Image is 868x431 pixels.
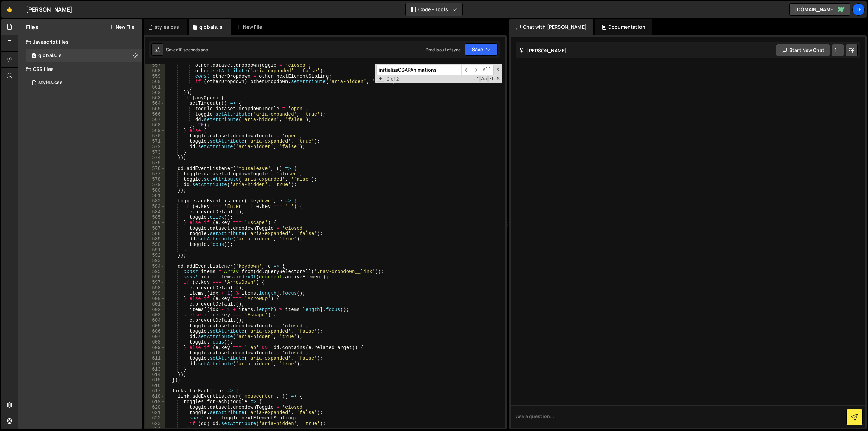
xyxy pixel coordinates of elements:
div: 560 [145,79,165,84]
div: 604 [145,318,165,323]
div: 602 [145,307,165,312]
button: New File [109,24,134,30]
div: 572 [145,144,165,150]
div: 562 [145,90,165,95]
div: 608 [145,339,165,345]
div: 575 [145,160,165,166]
div: 598 [145,285,165,291]
div: 623 [145,421,165,426]
a: 🤙 [1,1,18,18]
div: 599 [145,291,165,296]
span: ​ [461,65,471,75]
div: 601 [145,301,165,307]
div: 567 [145,117,165,122]
div: 620 [145,405,165,410]
div: 607 [145,334,165,339]
div: 609 [145,345,165,350]
div: 561 [145,84,165,90]
div: 582 [145,198,165,204]
div: 614 [145,372,165,377]
button: Save [465,43,498,56]
div: 605 [145,323,165,329]
span: 2 of 2 [384,76,402,82]
div: globals.js [38,53,62,59]
div: Saved [166,47,208,53]
span: 0 [32,54,36,59]
div: 584 [145,209,165,215]
div: 573 [145,150,165,155]
div: 585 [145,215,165,220]
a: [DOMAIN_NAME] [789,3,850,16]
div: 622 [145,415,165,421]
span: Search In Selection [496,76,500,82]
div: New File [236,24,265,31]
span: ​ [471,65,480,75]
div: 583 [145,204,165,209]
div: 587 [145,226,165,231]
div: 574 [145,155,165,160]
div: 569 [145,128,165,133]
div: 577 [145,171,165,177]
div: 16160/43441.css [26,76,142,90]
div: 563 [145,95,165,101]
div: Chat with [PERSON_NAME] [509,19,593,35]
div: 591 [145,247,165,253]
div: 592 [145,253,165,258]
div: 568 [145,122,165,128]
span: Alt-Enter [480,65,494,75]
div: 564 [145,101,165,106]
div: 593 [145,258,165,263]
div: Prod is out of sync [426,47,461,53]
div: Documentation [595,19,652,35]
button: Code + Tools [406,3,462,16]
div: [PERSON_NAME] [26,5,72,14]
div: 579 [145,182,165,188]
div: 578 [145,177,165,182]
div: 558 [145,68,165,74]
div: 616 [145,383,165,388]
span: RegExp Search [473,76,480,82]
div: 589 [145,236,165,242]
div: 621 [145,410,165,415]
div: 559 [145,74,165,79]
div: 565 [145,106,165,112]
span: Whole Word Search [488,76,495,82]
input: Search for [376,65,461,75]
div: 597 [145,280,165,285]
div: 571 [145,139,165,144]
div: 615 [145,377,165,383]
div: Javascript files [18,35,142,49]
div: 16160/43434.js [26,49,142,62]
h2: [PERSON_NAME] [519,47,567,54]
div: 596 [145,274,165,280]
div: 610 [145,350,165,356]
span: CaseSensitive Search [480,76,488,82]
div: 612 [145,361,165,367]
div: CSS files [18,62,142,76]
span: Toggle Replace mode [377,76,384,82]
div: 586 [145,220,165,226]
div: 581 [145,193,165,198]
a: Te [852,3,865,16]
div: 611 [145,356,165,361]
button: Start new chat [776,44,830,56]
div: 603 [145,312,165,318]
div: 595 [145,269,165,274]
div: 590 [145,242,165,247]
div: 557 [145,63,165,68]
div: 566 [145,112,165,117]
div: 588 [145,231,165,236]
div: 580 [145,188,165,193]
div: 606 [145,329,165,334]
div: 594 [145,263,165,269]
div: 570 [145,133,165,139]
div: 576 [145,166,165,171]
div: 618 [145,394,165,399]
div: globals.js [199,24,223,31]
h2: Files [26,23,38,31]
div: 600 [145,296,165,301]
div: styles.css [38,80,63,86]
div: 613 [145,367,165,372]
div: 619 [145,399,165,405]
